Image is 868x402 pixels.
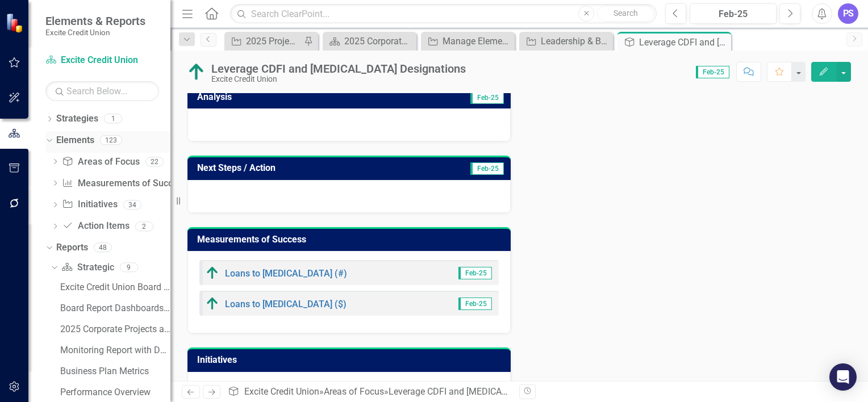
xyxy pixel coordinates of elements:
h3: Measurements of Success [197,235,505,245]
div: 2025 Corporate Projects and Initiatives [60,324,170,334]
img: ClearPoint Strategy [6,13,26,33]
div: Leadership & Board Advocacy [541,34,610,48]
h3: Analysis [197,92,351,102]
a: Elements [56,134,94,147]
a: Areas of Focus [324,386,384,397]
a: Strategies [56,112,98,125]
a: Action Items [62,220,129,233]
a: Loans to [MEDICAL_DATA] ($) [225,299,347,309]
button: Feb-25 [690,3,777,24]
div: Excite Credit Union Board Book [60,282,170,292]
div: Monitoring Report with Dashboard [60,345,170,355]
img: On Track/Above Target [206,297,219,311]
div: Board Report Dashboards and Scorecard [60,303,170,313]
a: 2025 Projects [227,34,301,48]
h3: Initiatives [197,355,505,365]
div: 2025 Corporate Projects and Initiatives [344,34,414,48]
span: Feb-25 [470,162,504,175]
a: Strategic [61,261,114,274]
a: Measurements of Success [62,177,186,190]
span: Feb-25 [470,91,504,104]
span: Search [614,9,638,18]
div: » » [228,386,511,399]
div: 1 [104,114,122,124]
a: Loans to [MEDICAL_DATA] (#) [225,268,347,279]
div: 9 [120,263,138,273]
a: Business Plan Metrics [57,362,170,380]
img: On Track/Above Target [206,266,219,280]
div: Leverage CDFI and [MEDICAL_DATA] Designations [211,62,466,75]
a: 2025 Corporate Projects and Initiatives [325,34,414,48]
div: 2025 Projects [246,34,301,48]
div: 48 [94,243,112,253]
div: Excite Credit Union [211,75,466,83]
div: Feb-25 [694,7,773,21]
a: Initiatives [62,198,117,211]
img: On Track/Above Target [187,63,206,81]
span: Elements & Reports [45,14,145,28]
div: 34 [123,200,141,210]
span: Feb-25 [458,267,492,279]
a: Performance Overview [57,383,170,401]
a: Monitoring Report with Dashboard [57,341,170,359]
div: Manage Elements [443,34,512,48]
a: Reports [56,241,88,254]
div: 22 [145,157,164,166]
a: Manage Elements [424,34,512,48]
h3: Next Steps / Action [197,163,411,173]
small: Excite Credit Union [45,28,145,37]
a: Areas of Focus [62,156,139,169]
a: Leadership & Board Advocacy [522,34,610,48]
span: Feb-25 [458,298,492,310]
div: Leverage CDFI and [MEDICAL_DATA] Designations [639,35,728,49]
a: Excite Credit Union [244,386,319,397]
div: Business Plan Metrics [60,366,170,376]
a: Board Report Dashboards and Scorecard [57,299,170,317]
div: Performance Overview [60,387,170,397]
a: Excite Credit Union [45,54,159,67]
div: Leverage CDFI and [MEDICAL_DATA] Designations [389,386,590,397]
input: Search ClearPoint... [230,4,657,24]
div: 2 [135,221,153,231]
a: 2025 Corporate Projects and Initiatives [57,320,170,338]
a: Excite Credit Union Board Book [57,278,170,296]
input: Search Below... [45,81,159,101]
span: Feb-25 [696,66,729,78]
div: 123 [100,136,122,145]
div: Open Intercom Messenger [829,363,857,391]
button: PS [838,3,858,24]
button: Search [597,6,654,22]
